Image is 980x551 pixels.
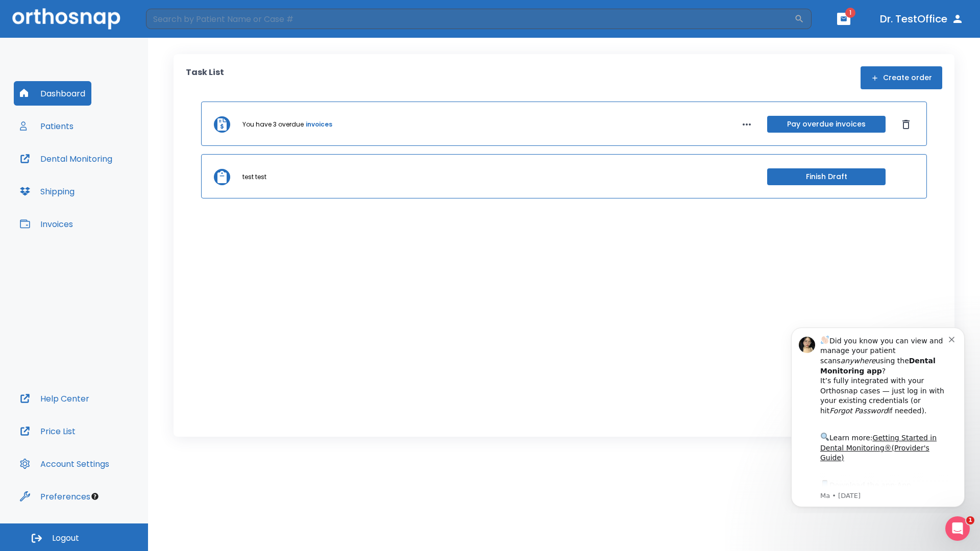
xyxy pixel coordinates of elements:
[146,9,794,29] input: Search by Patient Name or Case #
[90,492,100,501] div: Tooltip anchor
[876,10,968,28] button: Dr. TestOffice
[173,16,181,24] button: Dismiss notification
[14,484,96,509] button: Preferences
[845,8,855,18] span: 1
[14,419,82,443] button: Price List
[14,452,115,476] button: Account Settings
[767,116,886,133] button: Pay overdue invoices
[242,120,304,129] p: You have 3 overdue
[14,81,91,106] button: Dashboard
[52,533,79,544] span: Logout
[898,116,914,133] button: Dismiss
[861,66,942,89] button: Create order
[44,163,135,181] a: App Store
[945,516,970,541] iframe: Intercom live chat
[14,114,80,138] button: Patients
[44,173,173,182] p: Message from Ma, sent 5w ago
[14,179,81,204] button: Shipping
[776,318,980,513] iframe: Intercom notifications message
[306,120,332,129] a: invoices
[966,516,974,524] span: 1
[767,168,886,185] button: Finish Draft
[12,8,120,29] img: Orthosnap
[186,66,224,89] p: Task List
[14,386,95,411] button: Help Center
[44,160,173,212] div: Download the app: | ​ Let us know if you need help getting started!
[242,172,266,182] p: test test
[14,146,118,171] button: Dental Monitoring
[14,212,79,236] button: Invoices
